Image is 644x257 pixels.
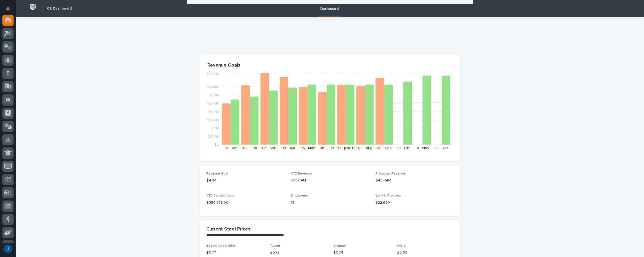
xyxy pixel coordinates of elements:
tspan: $0 [214,143,219,147]
span: Revenue Goal [206,172,228,175]
p: $ 0.69 [397,250,454,255]
text: 11 - Nov [416,146,429,150]
p: $49.04M [376,178,454,183]
span: Beams (under 55#) [206,244,235,247]
span: Tubing [270,244,280,247]
span: Work in Progress [376,194,401,197]
text: 10 - Oct [397,146,410,150]
p: $35.64M [291,178,369,183]
tspan: $1.1M [211,126,219,130]
img: Workspace Logo [28,2,38,12]
text: 12 - Dec [435,146,449,150]
p: $ 0.78 [270,250,327,255]
text: 01 - Jan [224,146,237,150]
p: $ 356,378.00 [206,200,285,206]
h2: Current Steel Prices [206,226,250,232]
text: 09 - Sep [377,146,392,150]
text: 07 - [DATE] [336,146,355,150]
span: YTD Revenue [291,172,312,175]
text: 05 - May [300,146,315,150]
button: users-avatar [2,243,14,254]
span: Employees [291,194,308,197]
text: 03 - Mar [262,146,276,150]
text: 08 - Aug [358,146,372,150]
p: $ 0.77 [206,250,263,255]
tspan: $3.3M [209,93,219,97]
span: Channel [333,244,346,247]
tspan: $3.85M [207,85,219,89]
div: Notifications [7,6,14,15]
span: YTD Contributions [206,194,234,197]
text: 06 - Jun [319,146,334,150]
tspan: $2.75M [207,102,219,105]
p: $22.66M [376,200,454,206]
tspan: $1.65M [207,118,219,122]
text: 02 - Feb [243,146,257,150]
p: $47M [206,178,285,183]
span: Projected Revenue [376,172,405,175]
h2: 01. Dashboard [47,6,72,11]
text: 04 - Apr [282,146,295,150]
tspan: $4.77M [207,72,219,76]
tspan: $2.2M [209,110,219,114]
tspan: $550K [208,134,219,138]
button: Notifications [2,3,14,14]
p: Revenue Goals [207,63,453,68]
p: $ 0.74 [333,250,390,255]
p: 181 [291,200,369,206]
span: Angle [397,244,406,247]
